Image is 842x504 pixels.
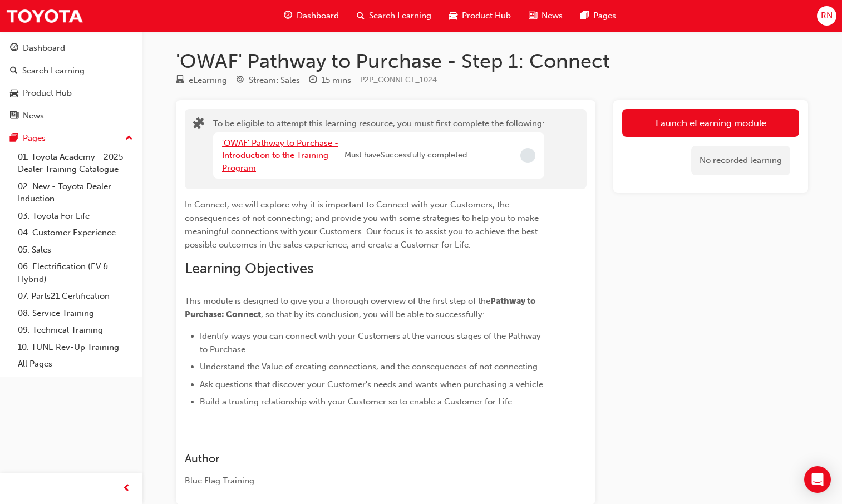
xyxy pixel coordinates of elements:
[360,75,437,85] span: Learning resource code
[817,6,836,26] button: RN
[804,466,831,493] div: Open Intercom Messenger
[4,128,137,149] button: Pages
[10,43,18,53] span: guage-icon
[22,65,85,77] div: Search Learning
[176,76,184,86] span: learningResourceType_ELEARNING-icon
[23,42,65,55] div: Dashboard
[821,9,833,22] span: RN
[322,74,351,87] div: 15 mins
[200,331,543,354] span: Identify ways you can connect with your Customers at the various stages of the Pathway to Purchase.
[449,9,457,23] span: car-icon
[4,61,137,81] a: Search Learning
[10,111,18,121] span: news-icon
[189,74,227,87] div: eLearning
[13,288,137,305] a: 07. Parts21 Certification
[23,132,46,145] div: Pages
[13,224,137,241] a: 04. Customer Experience
[309,76,317,86] span: clock-icon
[176,73,227,87] div: Type
[213,117,544,181] div: To be eligible to attempt this learning resource, you must first complete the following:
[23,87,72,100] div: Product Hub
[275,4,348,27] a: guage-iconDashboard
[541,9,563,22] span: News
[691,146,790,175] div: No recorded learning
[222,138,338,173] a: 'OWAF' Pathway to Purchase - Introduction to the Training Program
[13,339,137,356] a: 10. TUNE Rev-Up Training
[236,76,244,86] span: target-icon
[344,149,467,162] span: Must have Successfully completed
[13,258,137,288] a: 06. Electrification (EV & Hybrid)
[593,9,616,22] span: Pages
[200,397,514,407] span: Build a trusting relationship with your Customer so to enable a Customer for Life.
[249,74,300,87] div: Stream: Sales
[185,475,546,487] div: Blue Flag Training
[4,83,137,103] a: Product Hub
[357,9,365,23] span: search-icon
[10,66,18,76] span: search-icon
[580,9,589,23] span: pages-icon
[309,73,351,87] div: Duration
[622,109,799,137] button: Launch eLearning module
[13,322,137,339] a: 09. Technical Training
[13,355,137,373] a: All Pages
[125,131,133,146] span: up-icon
[200,379,545,389] span: Ask questions that discover your Customer's needs and wants when purchasing a vehicle.
[200,362,540,372] span: Understand the Value of creating connections, and the consequences of not connecting.
[284,9,292,23] span: guage-icon
[6,3,83,28] img: Trak
[13,149,137,178] a: 01. Toyota Academy - 2025 Dealer Training Catalogue
[122,482,131,496] span: prev-icon
[440,4,520,27] a: car-iconProduct Hub
[185,452,546,465] h3: Author
[193,118,204,131] span: puzzle-icon
[369,9,431,22] span: Search Learning
[10,88,18,98] span: car-icon
[297,9,339,22] span: Dashboard
[4,36,137,128] button: DashboardSearch LearningProduct HubNews
[23,110,44,122] div: News
[13,305,137,322] a: 08. Service Training
[4,38,137,58] a: Dashboard
[520,4,572,27] a: news-iconNews
[13,241,137,259] a: 05. Sales
[185,296,490,306] span: This module is designed to give you a thorough overview of the first step of the
[236,73,300,87] div: Stream
[185,200,541,250] span: In Connect, we will explore why it is important to Connect with your Customers, the consequences ...
[13,178,137,207] a: 02. New - Toyota Dealer Induction
[520,148,535,163] span: Incomplete
[13,207,137,225] a: 03. Toyota For Life
[462,9,511,22] span: Product Hub
[261,309,485,319] span: , so that by its conclusion, you will be able to successfully:
[185,296,538,319] span: Pathway to Purchase: Connect
[185,260,313,277] span: Learning Objectives
[348,4,440,27] a: search-iconSearch Learning
[176,49,808,73] h1: 'OWAF' Pathway to Purchase - Step 1: Connect
[10,134,18,144] span: pages-icon
[572,4,625,27] a: pages-iconPages
[529,9,537,23] span: news-icon
[4,106,137,126] a: News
